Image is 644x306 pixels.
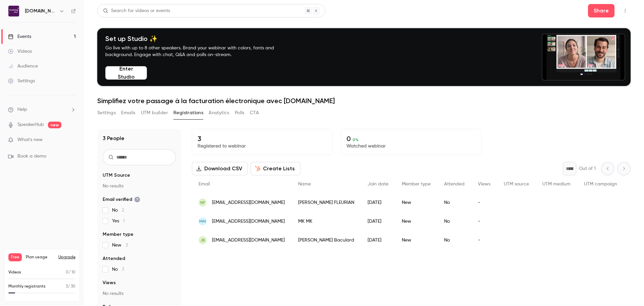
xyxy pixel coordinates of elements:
[437,231,471,250] div: No
[112,242,128,249] span: New
[8,6,19,16] img: Invoicing.plus
[8,106,76,113] li: help-dropdown-opener
[8,48,32,55] div: Videos
[17,136,43,143] span: What's new
[250,107,259,118] button: CTA
[584,182,617,186] span: UTM campaign
[361,212,395,231] div: [DATE]
[66,283,75,290] p: / 30
[471,231,497,250] div: -
[25,8,56,14] h6: [DOMAIN_NAME]
[212,218,285,225] span: [EMAIL_ADDRESS][DOMAIN_NAME]
[395,193,437,212] div: New
[209,107,229,118] button: Analytics
[125,243,128,248] span: 3
[112,266,124,273] span: No
[103,7,170,14] div: Search for videos or events
[121,107,135,118] button: Emails
[105,35,290,43] h4: Set up Studio ✨
[353,137,359,142] span: 0 %
[198,135,327,143] p: 3
[199,218,206,224] span: MM
[103,196,140,203] span: Email verified
[542,182,571,186] span: UTM medium
[8,78,35,84] div: Settings
[361,193,395,212] div: [DATE]
[58,255,75,260] button: Upgrade
[17,106,27,113] span: Help
[212,237,285,244] span: [EMAIL_ADDRESS][DOMAIN_NAME]
[291,212,361,231] div: MK MK
[444,182,465,186] span: Attended
[112,218,125,224] span: Yes
[579,165,596,172] p: Out of 1
[291,193,361,212] div: [PERSON_NAME] FLEURIAN
[97,97,631,105] h1: Simplifiez votre passage à la facturation électronique avec [DOMAIN_NAME]
[8,33,31,40] div: Events
[212,199,285,206] span: [EMAIL_ADDRESS][DOMAIN_NAME]
[105,45,290,58] p: Go live with up to 8 other speakers. Brand your webinar with colors, fonts and background. Engage...
[478,182,490,186] span: Views
[199,182,210,186] span: Email
[103,134,124,142] h1: 3 People
[504,182,529,186] span: UTM source
[402,182,431,186] span: Member type
[395,231,437,250] div: New
[173,107,203,118] button: Registrations
[361,231,395,250] div: [DATE]
[141,107,168,118] button: UTM builder
[298,182,311,186] span: Name
[588,4,614,17] button: Share
[200,200,205,206] span: NF
[103,172,130,179] span: UTM Source
[66,270,68,274] span: 0
[103,290,176,297] p: No results
[103,255,125,262] span: Attended
[437,212,471,231] div: No
[103,183,176,189] p: No results
[192,162,248,175] button: Download CSV
[346,135,476,143] p: 0
[26,255,54,260] span: Plan usage
[235,107,245,118] button: Polls
[112,207,124,214] span: No
[122,208,124,213] span: 2
[105,66,147,80] button: Enter Studio
[395,212,437,231] div: New
[66,269,75,275] p: / 10
[123,219,125,223] span: 1
[368,182,388,186] span: Join date
[48,122,61,128] span: new
[66,285,68,289] span: 3
[200,237,205,243] span: JB
[346,143,476,149] p: Watched webinar
[471,212,497,231] div: -
[17,121,44,128] a: SpeakerHub
[17,153,46,160] span: Book a demo
[8,253,22,261] span: Free
[103,279,116,286] span: Views
[291,231,361,250] div: [PERSON_NAME] Baculard
[8,283,46,290] p: Monthly registrants
[68,137,76,143] iframe: Noticeable Trigger
[8,269,21,275] p: Videos
[97,107,116,118] button: Settings
[122,267,124,272] span: 3
[198,143,327,149] p: Registered to webinar
[8,63,38,70] div: Audience
[103,231,133,238] span: Member type
[437,193,471,212] div: No
[471,193,497,212] div: -
[251,162,301,175] button: Create Lists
